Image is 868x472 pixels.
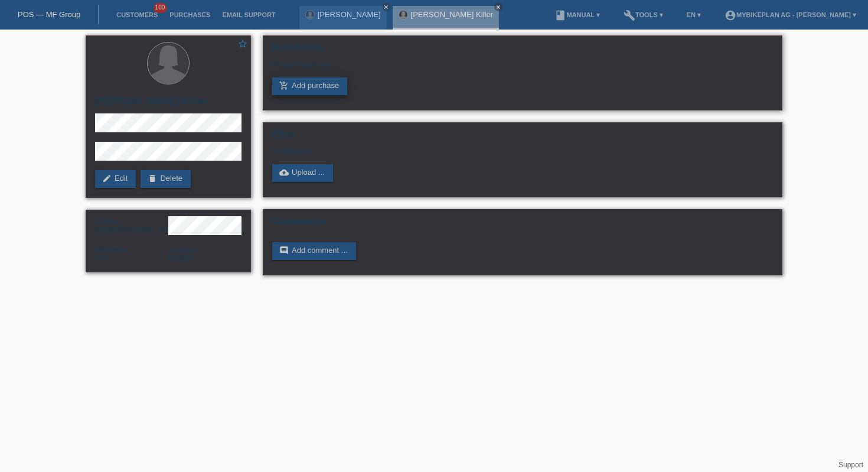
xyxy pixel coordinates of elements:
[110,11,164,18] a: Customers
[95,170,136,188] a: editEdit
[272,129,773,147] h2: Files
[279,81,289,90] i: add_shopping_cart
[237,38,248,51] a: star_border
[725,9,736,21] i: account_circle
[168,246,197,253] span: Language
[148,174,157,183] i: delete
[272,216,773,233] h2: Comments
[272,242,356,260] a: commentAdd comment ...
[164,11,216,18] a: Purchases
[279,246,289,255] i: comment
[681,11,707,18] a: EN ▾
[95,217,117,224] span: Gender
[719,11,862,18] a: account_circleMybikeplan AG - [PERSON_NAME] ▾
[154,3,168,13] span: 100
[272,60,773,77] div: No purchases yet
[102,174,112,183] i: edit
[494,3,502,11] a: close
[168,253,194,262] span: English
[838,461,863,469] a: Support
[618,11,669,18] a: buildTools ▾
[279,168,289,177] i: cloud_upload
[272,164,333,182] a: cloud_uploadUpload ...
[318,10,381,19] a: [PERSON_NAME]
[141,170,191,188] a: deleteDelete
[495,4,501,10] i: close
[383,4,389,10] i: close
[411,10,493,19] a: [PERSON_NAME] Killer
[95,253,106,262] span: Switzerland
[216,11,281,18] a: Email Support
[272,42,773,60] h2: Purchases
[18,10,80,19] a: POS — MF Group
[95,96,242,113] h2: [PERSON_NAME] Killer
[624,9,635,21] i: build
[549,11,606,18] a: bookManual ▾
[95,246,125,253] span: Nationality
[272,147,633,155] div: No files yet
[95,216,168,234] div: [DEMOGRAPHIC_DATA]
[272,77,347,95] a: add_shopping_cartAdd purchase
[382,3,390,11] a: close
[554,9,566,21] i: book
[237,38,248,49] i: star_border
